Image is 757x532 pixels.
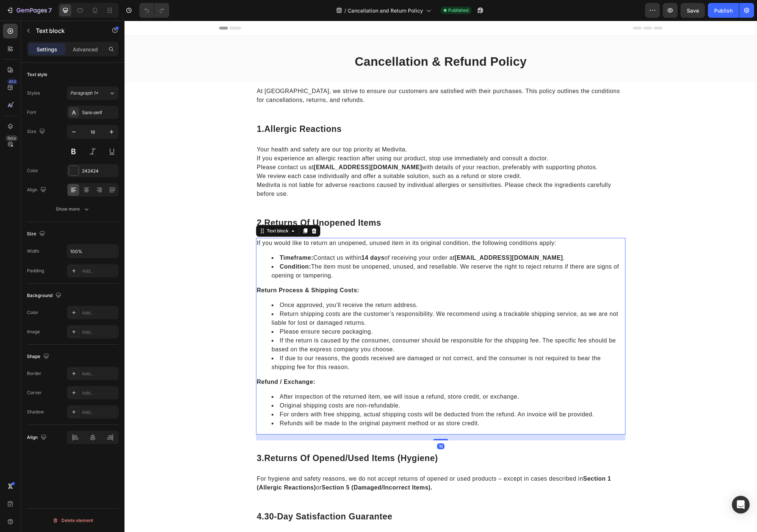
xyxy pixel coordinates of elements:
[82,268,117,274] div: Add...
[82,329,117,335] div: Add...
[3,3,55,18] button: 7
[125,21,757,532] iframe: Design area
[147,372,500,381] li: After inspection of the returned item, we will issue a refund, store credit, or exchange.
[708,3,739,18] button: Publish
[82,409,117,416] div: Add...
[714,7,733,14] div: Publish
[147,233,500,242] li: Contact us within of receiving your order at .
[27,389,42,396] div: Corner
[82,390,117,396] div: Add...
[82,371,117,377] div: Add...
[82,109,117,116] div: Sans-serif
[147,242,500,259] li: The item must be unopened, unused, and resellable. We reserve the right to reject returns if ther...
[27,309,38,316] div: Color
[132,66,500,84] p: At [GEOGRAPHIC_DATA], we strive to ensure our customers are satisfied with their purchases. This ...
[140,197,257,207] strong: returns of unopened items
[155,243,187,249] strong: Condition:
[189,143,297,150] strong: [EMAIL_ADDRESS][DOMAIN_NAME]
[313,423,320,429] div: 16
[147,307,500,316] li: Please ensure secure packaging.
[197,464,308,470] strong: Section 5 (Damaged/Incorrect Items).
[132,196,501,209] h2: 2.
[27,352,51,362] div: Shape
[27,248,39,255] div: Width
[732,496,750,514] div: Open Intercom Messenger
[27,167,38,174] div: Color
[687,7,699,14] span: Save
[147,398,500,407] li: Refunds will be made to the original payment method or as store credit.
[448,7,468,14] span: Published
[139,3,169,18] div: Undo/Redo
[7,79,18,85] div: 450
[132,218,500,227] p: If you would like to return an unopened, unused item in its original condition, the following con...
[147,316,500,333] li: If the return is caused by the consumer, consumer should be responsible for the shipping fee. The...
[27,328,40,335] div: Image
[27,370,41,377] div: Border
[82,310,117,316] div: Add...
[132,102,501,115] h2: 1.
[27,409,44,415] div: Shadow
[36,26,99,35] p: Text block
[132,490,501,502] h2: 4.
[27,109,36,116] div: Font
[67,86,119,100] button: Paragraph 1*
[230,34,402,48] strong: Cancellation & Refund Policy
[27,202,119,216] button: Show more
[52,516,93,525] div: Delete element
[147,280,500,289] li: Once approved, you’ll receive the return address.
[147,333,500,351] li: If due to our reasons, the goods received are damaged or not correct, and the consumer is not req...
[344,7,346,14] span: /
[56,205,90,213] div: Show more
[147,289,500,307] li: Return shipping costs are the customer’s responsibility. We recommend using a trackable shipping ...
[27,267,44,274] div: Padding
[27,71,47,78] div: Text style
[48,6,52,15] p: 7
[140,491,268,501] strong: 30-day satisfaction guarantee
[73,45,98,53] p: Advanced
[155,234,189,240] strong: Timeframe:
[681,3,705,18] button: Save
[82,168,117,174] div: 242424
[147,381,500,389] li: Original shipping costs are non-refundable.
[140,433,313,442] strong: returns of opened/used items (hygiene)
[330,234,439,240] strong: [EMAIL_ADDRESS][DOMAIN_NAME]
[237,234,260,240] strong: 14 days
[27,90,40,96] div: Styles
[132,358,191,364] strong: Refund / Exchange:
[27,515,119,526] button: Delete element
[132,266,235,273] strong: Return Process & Shipping Costs:
[27,291,63,301] div: Background
[348,7,423,14] span: Cancellation and Return Policy
[27,185,48,195] div: Align
[70,90,98,96] span: Paragraph 1*
[132,454,500,471] p: For hygiene and safety reasons, we do not accept returns of opened or used products – except in c...
[132,160,500,178] p: Medivita is not liable for adverse reactions caused by individual allergies or sensitivities. Ple...
[141,207,166,214] div: Text block
[6,135,18,141] div: Beta
[140,103,217,113] strong: allergic reactions
[27,229,47,239] div: Size
[132,432,501,444] h2: 3.
[132,125,500,160] p: Your health and safety are our top priority at Medivita. If you experience an allergic reaction a...
[67,245,118,258] input: Auto
[27,127,47,137] div: Size
[27,433,48,443] div: Align
[147,389,500,398] li: For orders with free shipping, actual shipping costs will be deducted from the refund. An invoice...
[37,45,57,53] p: Settings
